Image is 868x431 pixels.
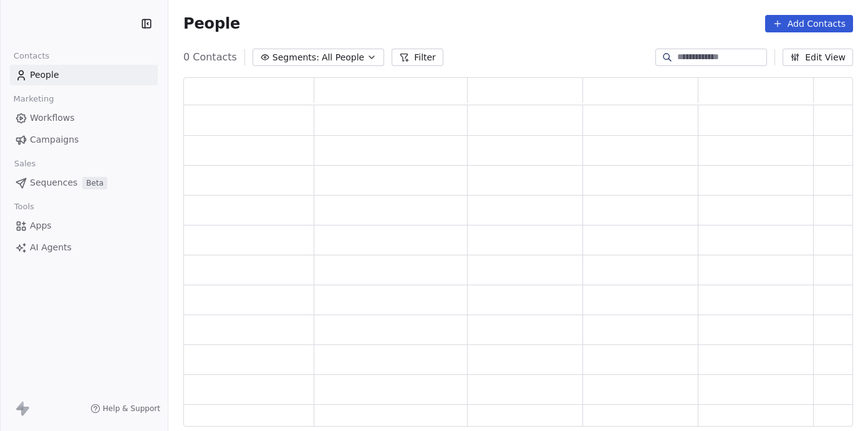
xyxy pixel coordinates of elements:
span: All People [322,51,364,64]
span: People [30,69,59,82]
a: Workflows [10,108,158,128]
a: Help & Support [90,404,160,414]
span: Sales [9,154,41,173]
a: People [10,65,158,85]
span: Segments: [272,51,319,64]
a: SequencesBeta [10,173,158,193]
span: 0 Contacts [183,50,237,65]
button: Filter [392,49,443,66]
span: Campaigns [30,133,79,146]
button: Add Contacts [765,15,853,32]
span: Help & Support [103,404,160,414]
span: AI Agents [30,241,72,254]
span: Sequences [30,176,77,189]
span: People [183,14,240,33]
a: Apps [10,215,158,236]
span: Beta [82,177,107,189]
span: Contacts [8,47,55,65]
span: Workflows [30,111,75,125]
a: AI Agents [10,237,158,258]
span: Tools [9,197,39,216]
a: Campaigns [10,130,158,150]
span: Marketing [8,90,59,108]
button: Edit View [783,49,853,66]
span: Apps [30,219,52,232]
